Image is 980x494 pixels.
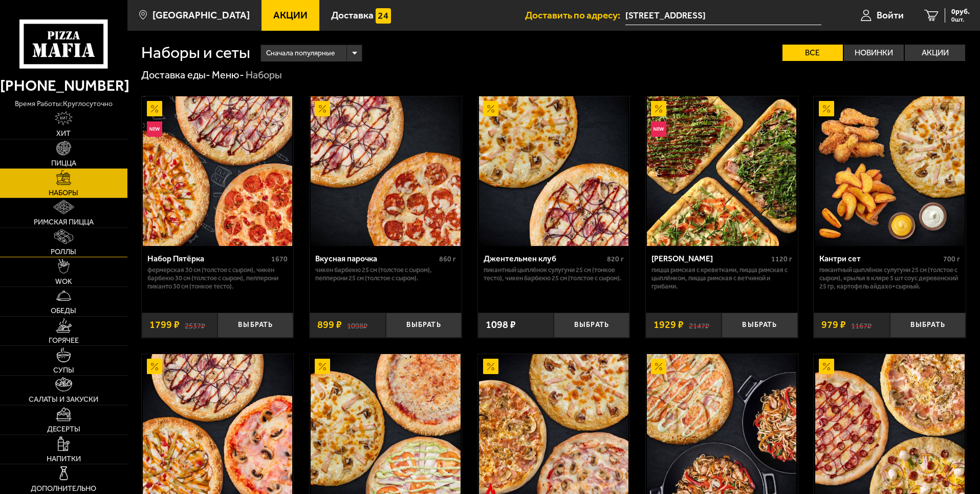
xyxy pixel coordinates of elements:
span: WOK [55,278,72,285]
a: АкционныйДжентельмен клуб [478,96,630,246]
span: Наборы [49,189,78,196]
span: Роллы [51,248,76,255]
h1: Наборы и сеты [141,45,250,61]
img: Акционный [651,359,666,374]
span: 1098 ₽ [486,320,516,330]
span: Войти [877,10,904,20]
span: 0 руб. [951,8,970,15]
span: 979 ₽ [821,320,846,330]
label: Акции [905,45,965,61]
a: АкционныйНовинкаНабор Пятёрка [142,96,294,246]
span: Доставить по адресу: [525,10,625,20]
div: Наборы [246,69,282,82]
img: Акционный [147,359,162,374]
s: 2537 ₽ [185,320,205,330]
span: Супы [53,366,74,374]
img: Акционный [483,359,498,374]
p: Пицца Римская с креветками, Пицца Римская с цыплёнком, Пицца Римская с ветчиной и грибами. [651,266,792,291]
img: Набор Пятёрка [143,96,292,246]
span: Хит [56,130,71,137]
button: Выбрать [890,313,966,338]
span: Салаты и закуски [29,396,98,403]
span: 1120 г [771,255,792,263]
a: АкционныйВкусная парочка [310,96,462,246]
img: Кантри сет [815,96,965,246]
div: [PERSON_NAME] [651,254,769,263]
span: Доставка [331,10,374,20]
div: Джентельмен клуб [484,254,605,263]
span: Римская пицца [34,218,94,225]
p: Пикантный цыплёнок сулугуни 25 см (толстое с сыром), крылья в кляре 5 шт соус деревенский 25 гр, ... [819,266,960,291]
img: Новинка [147,121,162,137]
span: Акции [273,10,308,20]
s: 2147 ₽ [689,320,709,330]
span: Сначала популярные [266,44,335,63]
span: [GEOGRAPHIC_DATA] [153,10,250,20]
img: Вкусная парочка [311,96,460,246]
span: Напитки [47,455,81,462]
img: Акционный [483,101,498,116]
img: Акционный [651,101,666,116]
img: 15daf4d41897b9f0e9f617042186c801.svg [376,8,391,24]
img: Акционный [147,101,162,116]
span: Дополнительно [31,485,96,492]
img: Новинка [651,121,666,137]
s: 1098 ₽ [347,320,367,330]
span: Десерты [47,425,80,433]
img: Акционный [315,359,330,374]
label: Новинки [844,45,904,61]
img: Акционный [819,359,834,374]
span: 700 г [943,255,960,263]
span: Пицца [51,159,76,167]
s: 1167 ₽ [851,320,872,330]
p: Пикантный цыплёнок сулугуни 25 см (тонкое тесто), Чикен Барбекю 25 см (толстое с сыром). [484,266,624,282]
p: Фермерская 30 см (толстое с сыром), Чикен Барбекю 30 см (толстое с сыром), Пепперони Пиканто 30 с... [147,266,288,291]
span: 1799 ₽ [149,320,180,330]
button: Выбрать [722,313,797,338]
a: Меню- [212,69,244,81]
span: Горячее [49,337,79,344]
img: Акционный [315,101,330,116]
button: Выбрать [554,313,629,338]
span: 1929 ₽ [654,320,684,330]
img: Акционный [819,101,834,116]
span: 820 г [607,255,624,263]
button: Выбрать [217,313,293,338]
span: 899 ₽ [317,320,342,330]
label: Все [782,45,843,61]
a: Доставка еды- [141,69,210,81]
button: Выбрать [386,313,462,338]
div: Набор Пятёрка [147,254,269,263]
input: Ваш адрес доставки [625,6,821,25]
a: АкционныйНовинкаМама Миа [646,96,798,246]
img: Мама Миа [647,96,796,246]
div: Вкусная парочка [315,254,437,263]
div: Кантри сет [819,254,941,263]
span: Обеды [51,307,76,314]
span: 1670 [271,255,288,263]
a: АкционныйКантри сет [814,96,966,246]
img: Джентельмен клуб [479,96,628,246]
span: 860 г [439,255,456,263]
p: Чикен Барбекю 25 см (толстое с сыром), Пепперони 25 см (толстое с сыром). [315,266,456,282]
span: 0 шт. [951,16,970,23]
